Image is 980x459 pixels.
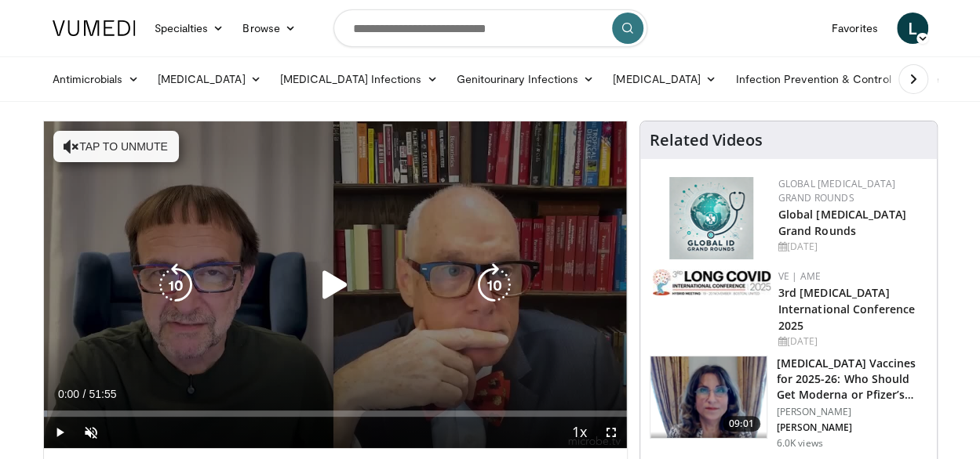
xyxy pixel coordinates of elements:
img: 4e370bb1-17f0-4657-a42f-9b995da70d2f.png.150x105_q85_crop-smart_upscale.png [650,356,767,438]
img: e456a1d5-25c5-46f9-913a-7a343587d2a7.png.150x105_q85_autocrop_double_scale_upscale_version-0.2.png [669,177,753,259]
a: Global [MEDICAL_DATA] Grand Rounds [778,177,896,204]
span: 51:55 [89,388,116,400]
a: Infection Prevention & Control [726,63,916,95]
p: [PERSON_NAME] [777,421,927,434]
a: Browse [233,13,305,44]
div: [DATE] [778,334,924,349]
span: / [83,388,86,400]
img: a2792a71-925c-4fc2-b8ef-8d1b21aec2f7.png.150x105_q85_autocrop_double_scale_upscale_version-0.2.jpg [653,269,771,295]
a: [MEDICAL_DATA] [603,63,726,95]
a: [MEDICAL_DATA] Infections [271,63,447,95]
h4: Related Videos [650,131,763,150]
button: Playback Rate [564,417,596,448]
a: L [897,13,928,44]
img: VuMedi Logo [53,20,136,36]
a: 09:01 [MEDICAL_DATA] Vaccines for 2025-26: Who Should Get Moderna or Pfizer’s Up… [PERSON_NAME] [... [650,356,927,450]
input: Search topics, interventions [333,9,647,47]
a: Global [MEDICAL_DATA] Grand Rounds [778,207,906,238]
div: [DATE] [778,240,924,254]
a: 3rd [MEDICAL_DATA] International Conference 2025 [778,285,915,333]
a: VE | AME [778,269,821,283]
button: Play [44,417,75,448]
video-js: Video Player [44,121,627,449]
a: Antimicrobials [43,63,148,95]
a: Favorites [822,13,887,44]
a: [MEDICAL_DATA] [148,63,271,95]
p: [PERSON_NAME] [777,406,927,418]
a: Specialties [145,13,234,44]
h3: [MEDICAL_DATA] Vaccines for 2025-26: Who Should Get Moderna or Pfizer’s Up… [777,356,927,403]
p: 6.0K views [777,437,823,450]
button: Fullscreen [596,417,627,448]
button: Tap to unmute [53,131,179,162]
a: Genitourinary Infections [446,63,603,95]
div: Progress Bar [44,410,627,417]
button: Unmute [75,417,107,448]
span: 09:01 [723,416,760,432]
span: 0:00 [58,388,79,400]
